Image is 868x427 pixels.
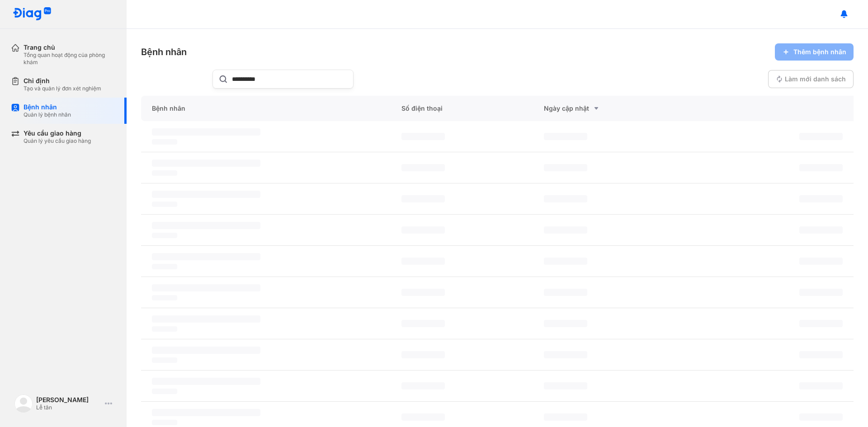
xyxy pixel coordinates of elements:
[24,85,101,92] div: Tạo và quản lý đơn xét nghiệm
[152,160,260,167] span: ‌
[36,396,101,404] div: [PERSON_NAME]
[401,413,445,421] span: ‌
[24,129,91,137] div: Yêu cầu giao hàng
[152,128,260,136] span: ‌
[799,382,843,389] span: ‌
[799,164,843,171] span: ‌
[544,258,587,265] span: ‌
[152,326,177,332] span: ‌
[544,133,587,140] span: ‌
[799,226,843,234] span: ‌
[14,394,33,413] img: logo
[391,96,533,121] div: Số điện thoại
[799,320,843,327] span: ‌
[24,77,101,85] div: Chỉ định
[799,289,843,296] span: ‌
[24,111,71,118] div: Quản lý bệnh nhân
[799,133,843,140] span: ‌
[544,382,587,389] span: ‌
[24,43,116,52] div: Trang chủ
[544,351,587,358] span: ‌
[544,103,665,114] div: Ngày cập nhật
[152,347,260,354] span: ‌
[799,413,843,421] span: ‌
[152,315,260,323] span: ‌
[799,258,843,265] span: ‌
[13,7,52,21] img: logo
[36,404,101,411] div: Lễ tân
[799,195,843,202] span: ‌
[152,222,260,229] span: ‌
[401,289,445,296] span: ‌
[152,378,260,385] span: ‌
[544,320,587,327] span: ‌
[152,284,260,291] span: ‌
[24,137,91,145] div: Quản lý yêu cầu giao hàng
[775,43,854,61] button: Thêm bệnh nhân
[401,382,445,389] span: ‌
[544,289,587,296] span: ‌
[768,70,854,88] button: Làm mới danh sách
[401,164,445,171] span: ‌
[785,75,846,83] span: Làm mới danh sách
[401,195,445,202] span: ‌
[401,226,445,234] span: ‌
[401,320,445,327] span: ‌
[141,46,187,58] div: Bệnh nhân
[24,103,71,111] div: Bệnh nhân
[544,226,587,234] span: ‌
[152,420,177,425] span: ‌
[152,264,177,269] span: ‌
[152,409,260,416] span: ‌
[152,233,177,238] span: ‌
[793,48,846,56] span: Thêm bệnh nhân
[152,389,177,394] span: ‌
[152,295,177,300] span: ‌
[141,96,391,121] div: Bệnh nhân
[152,357,177,363] span: ‌
[152,253,260,260] span: ‌
[152,202,177,207] span: ‌
[544,195,587,202] span: ‌
[24,52,116,66] div: Tổng quan hoạt động của phòng khám
[544,164,587,171] span: ‌
[152,170,177,176] span: ‌
[799,351,843,358] span: ‌
[544,413,587,421] span: ‌
[401,351,445,358] span: ‌
[401,133,445,140] span: ‌
[152,139,177,145] span: ‌
[152,191,260,198] span: ‌
[401,258,445,265] span: ‌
